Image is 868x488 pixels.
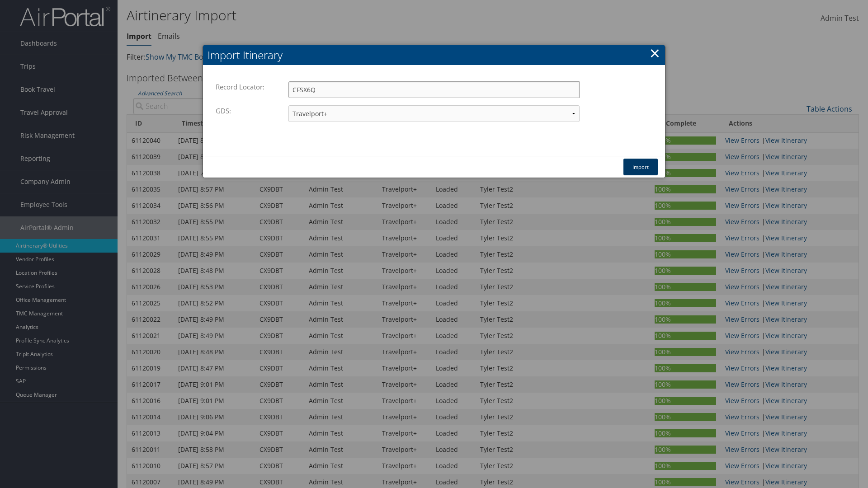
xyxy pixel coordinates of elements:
[216,102,236,119] label: GDS:
[288,81,580,98] input: Enter the Record Locator
[216,78,269,95] label: Record Locator:
[623,159,658,175] button: Import
[650,44,660,62] a: ×
[203,45,665,65] h2: Import Itinerary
